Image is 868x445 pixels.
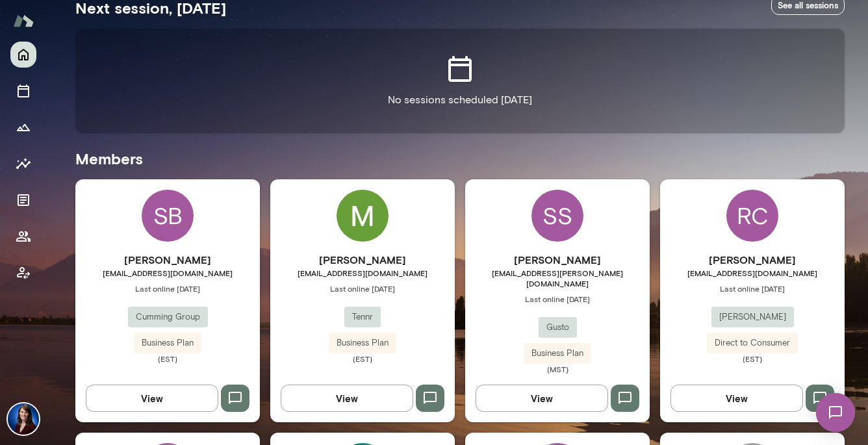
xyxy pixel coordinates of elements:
[10,260,36,286] button: Client app
[10,151,36,177] button: Insights
[134,337,201,350] span: Business Plan
[142,190,194,242] div: SB
[531,190,583,242] div: SS
[281,385,413,412] button: View
[524,347,591,360] span: Business Plan
[270,353,455,364] span: (EST)
[539,321,577,334] span: Gusto
[711,311,794,324] span: [PERSON_NAME]
[707,337,798,350] span: Direct to Consumer
[476,385,608,412] button: View
[329,337,396,350] span: Business Plan
[8,403,39,435] img: Julie Rollauer
[13,8,34,33] img: Mento
[75,268,260,278] span: [EMAIL_ADDRESS][DOMAIN_NAME]
[10,187,36,213] button: Documents
[388,92,532,108] p: No sessions scheduled [DATE]
[10,78,36,104] button: Sessions
[270,268,455,278] span: [EMAIL_ADDRESS][DOMAIN_NAME]
[75,353,260,364] span: (EST)
[465,268,650,288] span: [EMAIL_ADDRESS][PERSON_NAME][DOMAIN_NAME]
[10,42,36,68] button: Home
[660,268,845,278] span: [EMAIL_ADDRESS][DOMAIN_NAME]
[128,311,208,324] span: Cumming Group
[660,252,845,268] h6: [PERSON_NAME]
[465,294,650,304] span: Last online [DATE]
[86,385,218,412] button: View
[660,283,845,294] span: Last online [DATE]
[726,190,778,242] div: RC
[337,190,389,242] img: Madison Paulik
[75,283,260,294] span: Last online [DATE]
[270,252,455,268] h6: [PERSON_NAME]
[465,252,650,268] h6: [PERSON_NAME]
[75,252,260,268] h6: [PERSON_NAME]
[10,223,36,249] button: Members
[670,385,803,412] button: View
[75,148,845,169] h5: Members
[270,283,455,294] span: Last online [DATE]
[465,364,650,374] span: (MST)
[10,114,36,140] button: Growth Plan
[660,353,845,364] span: (EST)
[344,311,381,324] span: Tennr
